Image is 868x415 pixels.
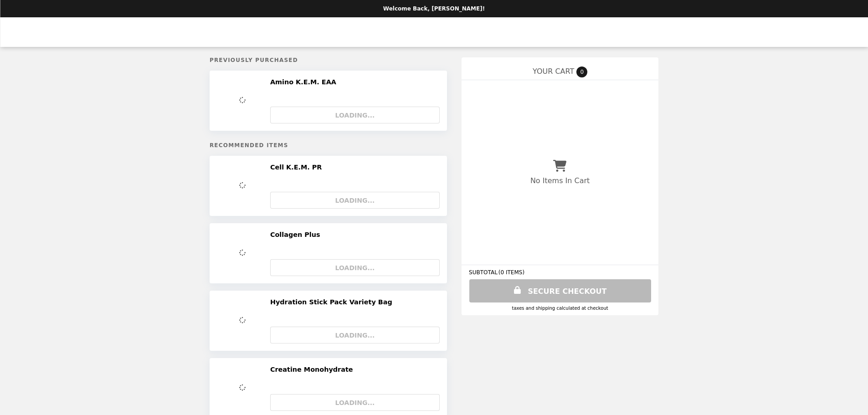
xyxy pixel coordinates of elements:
[498,269,524,276] span: ( 0 ITEMS )
[383,5,485,12] p: Welcome Back, [PERSON_NAME]!
[576,67,587,77] span: 0
[396,23,473,41] img: Brand Logo
[210,142,447,149] h5: Recommended Items
[530,176,590,185] p: No Items In Cart
[270,231,324,239] h2: Collagen Plus
[469,306,651,311] div: Taxes and Shipping calculated at checkout
[270,298,396,306] h2: Hydration Stick Pack Variety Bag
[210,57,447,63] h5: Previously Purchased
[469,269,498,276] span: SUBTOTAL
[270,365,357,374] h2: Creatine Monohydrate
[270,163,326,171] h2: Cell K.E.M. PR
[270,78,340,86] h2: Amino K.E.M. EAA
[533,67,574,76] span: YOUR CART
